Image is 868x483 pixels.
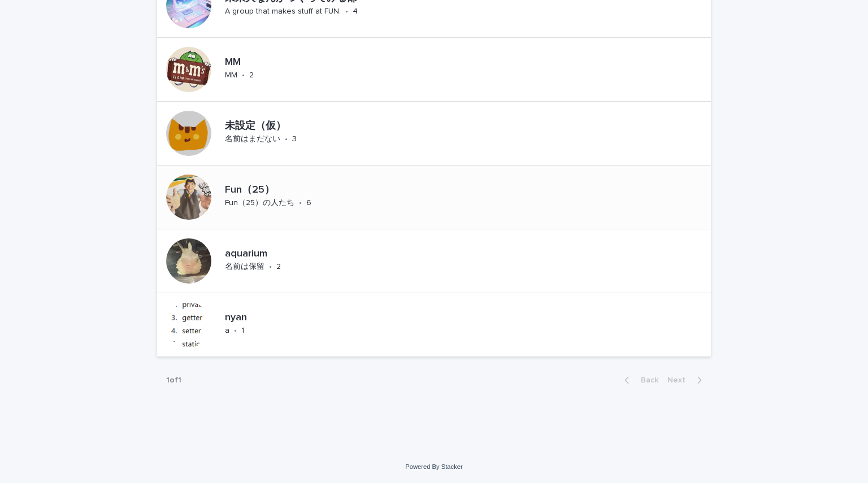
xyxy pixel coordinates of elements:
[615,375,663,385] button: Back
[225,262,264,272] p: 名前は保留
[157,38,711,102] a: MMMM•2
[157,367,190,394] p: 1 of 1
[634,376,658,384] span: Back
[157,102,711,166] a: 未設定（仮）名前はまだない•3
[225,248,323,260] p: aquarium
[276,262,281,272] p: 2
[225,7,341,16] p: A group that makes stuff at FUN.
[299,198,302,208] p: •
[663,375,711,385] button: Next
[157,293,711,357] a: nyana•1
[225,198,294,208] p: Fun（25）の人たち
[225,120,358,133] p: 未設定（仮）
[306,198,311,208] p: 6
[225,184,361,197] p: Fun（25）
[157,229,711,293] a: aquarium名前は保留•2
[345,7,348,16] p: •
[269,262,272,272] p: •
[242,71,245,80] p: •
[225,134,280,144] p: 名前はまだない
[225,56,270,69] p: MM
[405,463,462,470] a: Powered By Stacker
[292,134,297,144] p: 3
[353,7,358,16] p: 4
[241,326,244,336] p: 1
[225,312,266,324] p: nyan
[157,166,711,229] a: Fun（25）Fun（25）の人たち•6
[225,326,229,336] p: a
[249,71,254,80] p: 2
[285,134,288,144] p: •
[667,376,692,384] span: Next
[234,326,237,336] p: •
[225,71,237,80] p: MM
